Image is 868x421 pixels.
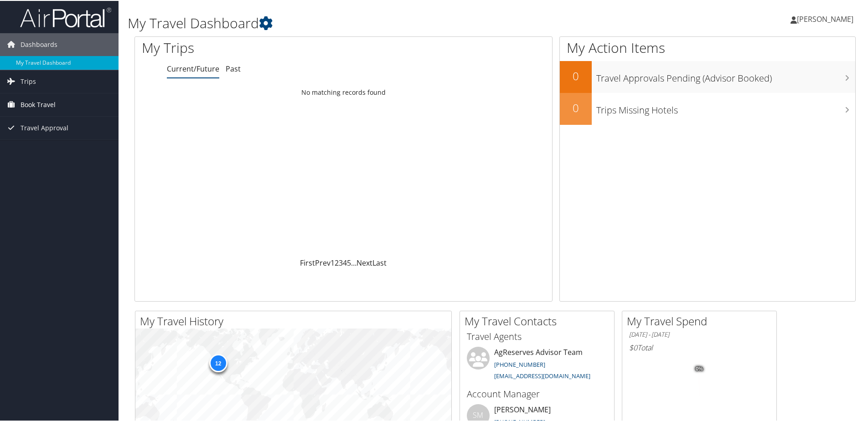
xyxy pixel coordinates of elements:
span: … [351,257,356,267]
a: Current/Future [167,63,219,73]
a: 0Trips Missing Hotels [560,92,855,124]
img: airportal-logo.png [20,6,111,27]
a: [PHONE_NUMBER] [494,359,545,368]
span: $0 [629,342,637,352]
a: 5 [347,257,351,267]
a: Prev [315,257,331,267]
a: 4 [343,257,347,267]
tspan: 0% [696,365,703,371]
h1: My Trips [142,37,372,56]
a: 3 [339,257,343,267]
span: Trips [21,69,36,92]
h6: Total [629,342,770,352]
h2: My Travel Contacts [465,313,614,328]
a: First [300,257,315,267]
h2: My Travel Spend [627,313,776,328]
h2: 0 [560,67,592,83]
span: Travel Approval [21,116,68,139]
a: [PERSON_NAME] [790,5,863,32]
a: 0Travel Approvals Pending (Advisor Booked) [560,60,855,92]
h2: 0 [560,99,592,115]
a: 1 [331,257,335,267]
a: Next [356,257,372,267]
h1: My Action Items [560,37,855,56]
span: Book Travel [21,92,56,115]
h2: My Travel History [140,313,451,328]
td: No matching records found [135,83,552,100]
a: 2 [335,257,339,267]
a: [EMAIL_ADDRESS][DOMAIN_NAME] [494,371,590,379]
span: [PERSON_NAME] [797,13,853,23]
h3: Travel Agents [467,329,607,342]
h6: [DATE] - [DATE] [629,329,770,338]
h3: Travel Approvals Pending (Advisor Booked) [596,67,855,84]
a: Last [372,257,387,267]
h3: Trips Missing Hotels [596,98,855,116]
h1: My Travel Dashboard [128,13,618,32]
span: Dashboards [21,32,57,55]
h3: Account Manager [467,387,607,400]
li: AgReserves Advisor Team [462,346,612,383]
div: 12 [209,353,227,371]
a: Past [226,63,241,73]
